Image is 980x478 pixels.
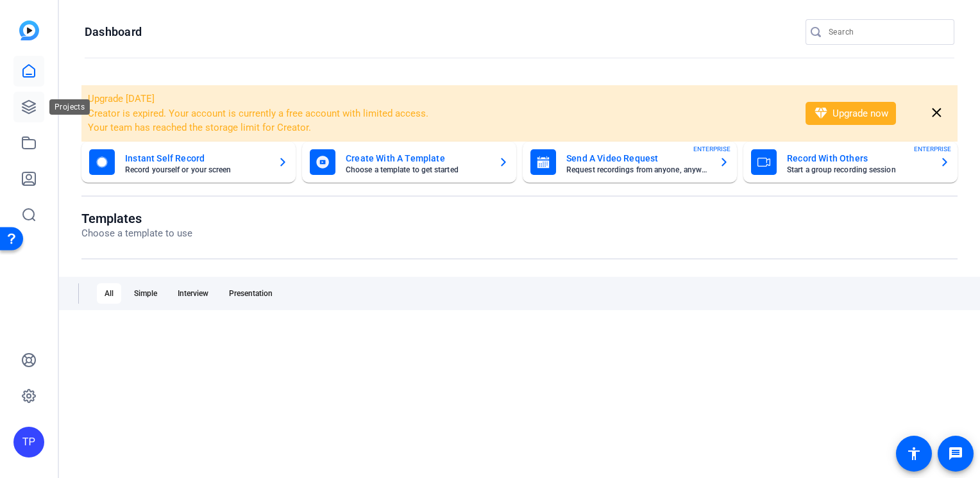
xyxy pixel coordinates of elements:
[806,102,896,125] button: Upgrade now
[787,166,929,174] mat-card-subtitle: Start a group recording session
[88,93,155,104] span: Upgrade [DATE]
[914,144,951,154] span: ENTERPRISE
[88,106,789,121] li: Creator is expired. Your account is currently a free account with limited access.
[302,142,516,183] button: Create With A TemplateChoose a template to get started
[81,211,192,226] h1: Templates
[906,446,922,461] mat-icon: accessibility
[125,151,267,166] mat-card-title: Instant Self Record
[566,166,709,174] mat-card-subtitle: Request recordings from anyone, anywhere
[929,105,945,121] mat-icon: close
[346,151,488,166] mat-card-title: Create With A Template
[221,283,280,304] div: Presentation
[693,144,731,154] span: ENTERPRISE
[88,120,789,135] li: Your team has reached the storage limit for Creator.
[19,21,39,40] img: blue-gradient.svg
[948,446,963,461] mat-icon: message
[813,106,829,121] mat-icon: diamond
[566,151,709,166] mat-card-title: Send A Video Request
[346,166,488,174] mat-card-subtitle: Choose a template to get started
[787,151,929,166] mat-card-title: Record With Others
[81,142,296,183] button: Instant Self RecordRecord yourself or your screen
[49,99,90,115] div: Projects
[170,283,216,304] div: Interview
[97,283,121,304] div: All
[126,283,165,304] div: Simple
[125,166,267,174] mat-card-subtitle: Record yourself or your screen
[829,24,944,40] input: Search
[13,427,44,457] div: TP
[743,142,958,183] button: Record With OthersStart a group recording sessionENTERPRISE
[81,226,192,241] p: Choose a template to use
[85,24,142,40] h1: Dashboard
[523,142,737,183] button: Send A Video RequestRequest recordings from anyone, anywhereENTERPRISE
